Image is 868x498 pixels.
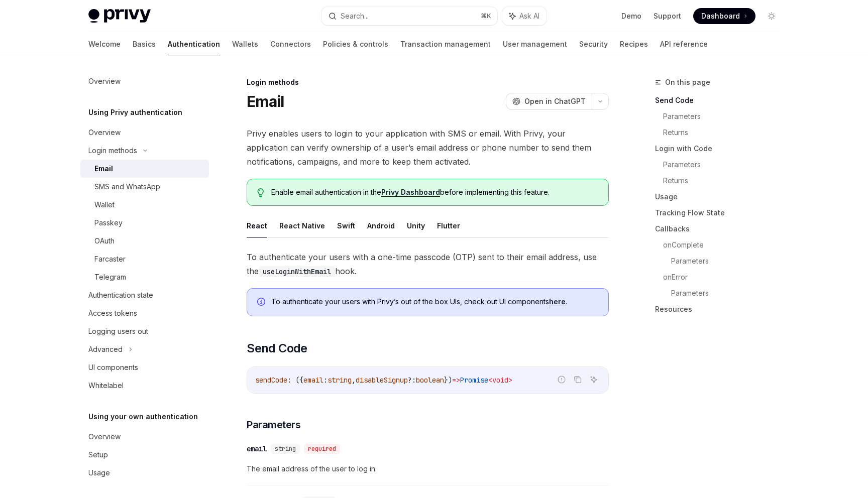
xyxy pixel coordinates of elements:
div: Login methods [88,145,137,157]
a: Welcome [88,32,121,56]
div: Telegram [94,271,126,283]
div: Overview [88,127,121,139]
a: Whitelabel [80,377,209,395]
span: email [303,376,323,385]
span: Send Code [247,340,307,356]
span: > [508,376,512,385]
div: Setup [88,449,108,461]
a: Parameters [671,253,788,269]
div: required [304,444,340,454]
span: < [488,376,492,385]
a: Wallets [232,32,258,56]
svg: Tip [257,188,264,197]
span: disableSignup [356,376,408,385]
span: : [323,376,328,385]
span: boolean [416,376,444,385]
a: Dashboard [693,8,755,24]
span: }) [444,376,452,385]
a: onError [663,269,788,285]
a: Authentication state [80,286,209,304]
span: ⌘ K [481,12,491,20]
span: Parameters [247,418,300,432]
div: OAuth [94,235,115,247]
a: Recipes [620,32,648,56]
a: Security [579,32,608,56]
img: light logo [88,9,151,23]
a: Support [654,11,681,21]
h1: Email [247,92,284,110]
a: Usage [655,189,788,205]
a: Basics [133,32,156,56]
div: Overview [88,75,121,87]
button: Swift [337,214,355,237]
h5: Using your own authentication [88,411,198,423]
a: Email [80,160,209,178]
a: Overview [80,123,209,142]
span: To authenticate your users with Privy’s out of the box UIs, check out UI components . [271,297,598,307]
div: Search... [341,10,369,22]
button: React [247,214,267,237]
button: Ask AI [587,373,600,386]
div: email [247,444,267,454]
a: onComplete [663,237,788,253]
a: Logging users out [80,322,209,340]
a: Usage [80,464,209,482]
button: Android [367,214,395,237]
a: Access tokens [80,304,209,322]
span: : ({ [287,376,303,385]
div: Advanced [88,343,123,355]
a: Privy Dashboard [381,188,440,197]
a: OAuth [80,232,209,250]
button: Toggle dark mode [764,8,780,24]
a: Farcaster [80,250,209,268]
a: Overview [80,428,209,446]
a: Telegram [80,268,209,286]
button: Unity [407,214,425,237]
span: Dashboard [701,11,740,21]
button: Ask AI [502,7,547,25]
div: Login methods [247,77,609,87]
div: Farcaster [94,253,126,265]
a: Policies & controls [323,32,388,56]
span: Enable email authentication in the before implementing this feature. [271,187,598,197]
button: Search...⌘K [321,7,497,25]
a: Login with Code [655,141,788,157]
span: Privy enables users to login to your application with SMS or email. With Privy, your application ... [247,127,609,169]
div: SMS and WhatsApp [94,181,160,193]
a: Connectors [270,32,311,56]
a: Tracking Flow State [655,205,788,221]
button: Copy the contents from the code block [571,373,584,386]
a: Send Code [655,92,788,108]
span: Ask AI [519,11,539,21]
div: Whitelabel [88,380,124,392]
span: To authenticate your users with a one-time passcode (OTP) sent to their email address, use the hook. [247,250,609,278]
button: Open in ChatGPT [506,93,592,110]
a: Passkey [80,214,209,232]
button: React Native [279,214,325,237]
div: Authentication state [88,289,153,301]
div: Logging users out [88,325,148,337]
code: useLoginWithEmail [259,266,335,277]
button: Report incorrect code [555,373,568,386]
a: Authentication [168,32,220,56]
span: , [352,376,356,385]
a: Callbacks [655,221,788,237]
button: Flutter [437,214,460,237]
a: Overview [80,72,209,90]
a: Setup [80,446,209,464]
div: Email [94,163,113,175]
span: => [452,376,460,385]
div: Access tokens [88,307,137,319]
span: Promise [460,376,488,385]
span: On this page [665,76,710,88]
div: Passkey [94,217,123,229]
a: UI components [80,358,209,377]
span: sendCode [255,376,287,385]
span: The email address of the user to log in. [247,463,609,475]
div: UI components [88,361,138,374]
div: Overview [88,431,121,443]
a: API reference [660,32,708,56]
div: Usage [88,467,110,479]
div: Wallet [94,199,115,211]
span: string [275,445,296,453]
